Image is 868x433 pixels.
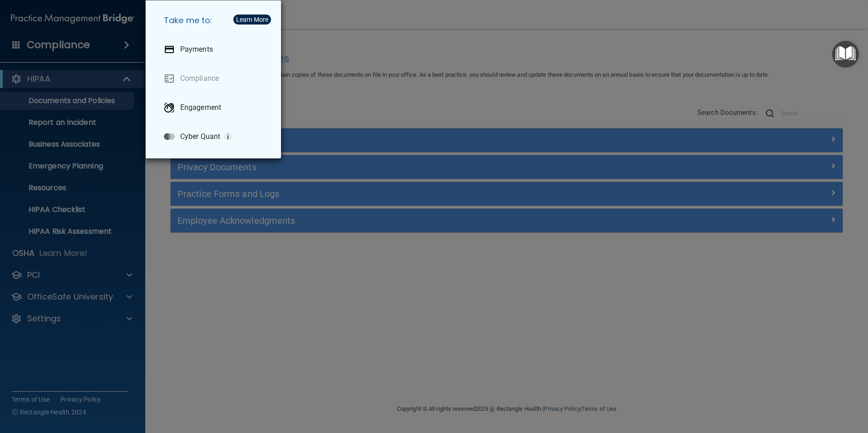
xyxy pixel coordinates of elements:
div: Learn More [236,16,268,23]
a: Payments [157,37,274,62]
p: Payments [180,45,213,54]
button: Learn More [233,15,271,25]
a: Cyber Quant [157,124,274,149]
a: Compliance [157,66,274,91]
a: Engagement [157,95,274,120]
p: Cyber Quant [180,132,220,141]
button: Open Resource Center [832,41,859,68]
h5: Take me to: [157,8,274,33]
p: Engagement [180,103,221,112]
